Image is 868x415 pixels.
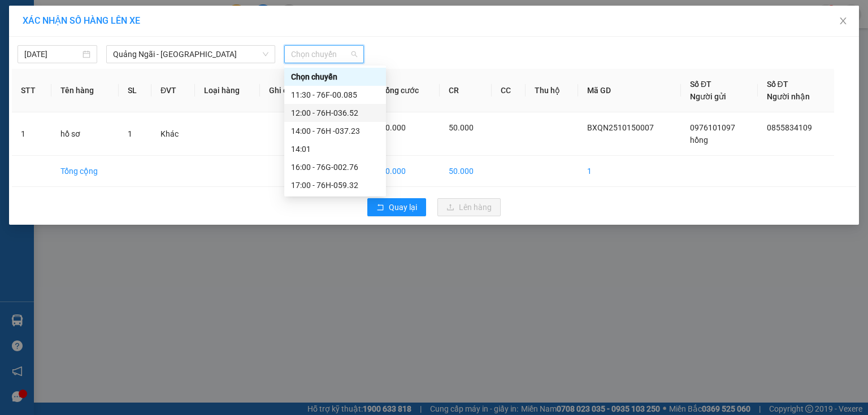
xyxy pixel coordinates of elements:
[291,161,379,173] div: 16:00 - 76G-002.76
[389,201,417,213] span: Quay lại
[12,112,51,156] td: 1
[5,64,29,139] strong: Công ty TNHH DVVT Văn Vinh 76
[291,46,357,63] span: Chọn chuyến
[195,69,260,112] th: Loại hàng
[34,49,184,71] strong: Tổng đài hỗ trợ: 0914 113 973 - 0982 113 973 - 0919 113 973 -
[5,8,29,61] img: logo
[51,112,119,156] td: hồ sơ
[440,69,492,112] th: CR
[827,6,859,37] button: Close
[151,69,195,112] th: ĐVT
[262,51,269,58] span: down
[578,69,681,112] th: Mã GD
[587,123,654,132] span: BXQN2510150007
[291,143,379,155] div: 14:01
[113,46,268,63] span: Quảng Ngãi - Vũng Tàu
[372,69,440,112] th: Tổng cước
[449,123,474,132] span: 50.000
[291,125,379,137] div: 14:00 - 76H -037.23
[32,17,187,47] strong: [PERSON_NAME] ([GEOGRAPHIC_DATA])
[437,198,501,216] button: uploadLên hàng
[260,69,315,112] th: Ghi chú
[492,69,526,112] th: CC
[284,68,386,86] div: Chọn chuyến
[51,72,167,83] strong: 0978 771155 - 0975 77 1155
[690,136,708,145] span: hồng
[767,123,812,132] span: 0855834109
[24,48,80,60] input: 15/10/2025
[291,107,379,119] div: 12:00 - 76H-036.52
[526,69,578,112] th: Thu hộ
[578,156,681,187] td: 1
[767,92,810,101] span: Người nhận
[12,69,51,112] th: STT
[51,156,119,187] td: Tổng cộng
[291,89,379,101] div: 11:30 - 76F-00.085
[291,71,379,83] div: Chọn chuyến
[381,123,406,132] span: 50.000
[372,156,440,187] td: 50.000
[151,112,195,156] td: Khác
[839,16,848,25] span: close
[51,69,119,112] th: Tên hàng
[376,203,384,212] span: rollback
[291,179,379,191] div: 17:00 - 76H-059.32
[128,129,132,138] span: 1
[690,92,726,101] span: Người gửi
[440,156,492,187] td: 50.000
[767,80,788,89] span: Số ĐT
[690,80,711,89] span: Số ĐT
[367,198,426,216] button: rollbackQuay lại
[690,123,735,132] span: 0976101097
[119,69,151,112] th: SL
[23,15,140,26] span: XÁC NHẬN SỐ HÀNG LÊN XE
